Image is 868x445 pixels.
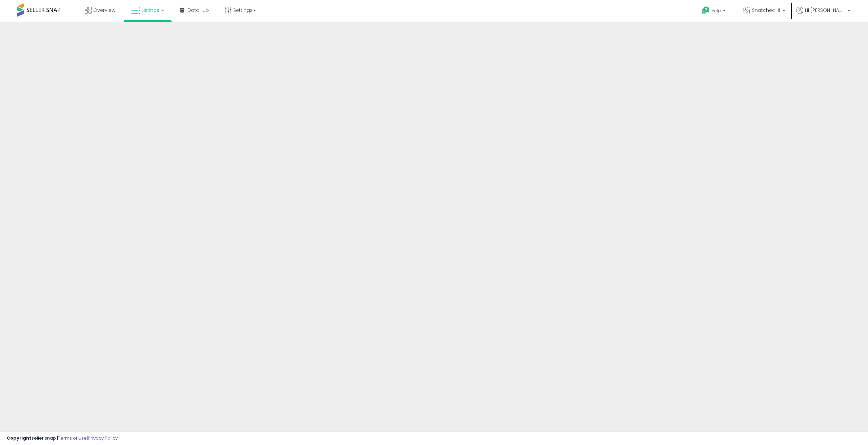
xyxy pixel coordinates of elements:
[805,7,846,14] span: Hi [PERSON_NAME]
[702,6,710,15] i: Get Help
[93,7,115,14] span: Overview
[188,7,209,14] span: DataHub
[752,7,781,14] span: Snatched-It
[696,1,732,22] a: Help
[796,7,850,22] a: Hi [PERSON_NAME]
[142,7,159,14] span: Listings
[712,8,721,14] span: Help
